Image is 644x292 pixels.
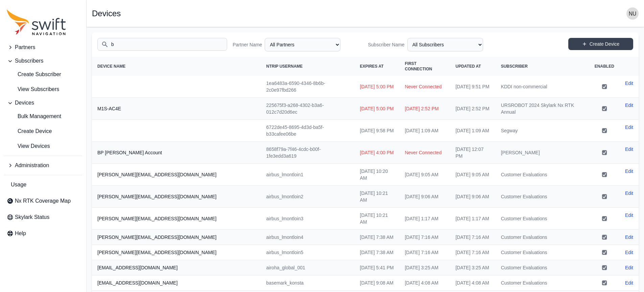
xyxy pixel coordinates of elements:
td: Segway [496,120,589,142]
button: Devices [4,96,82,110]
th: [EMAIL_ADDRESS][DOMAIN_NAME] [92,275,261,291]
a: Edit [625,102,633,109]
a: Edit [625,234,633,241]
a: Create Device [4,125,82,138]
select: Partner Name [265,38,340,51]
td: URSROBOT 2024 Skylark Nx RTK Annual [496,98,589,120]
td: [DATE] 9:05 AM [399,164,450,186]
a: Edit [625,168,633,175]
td: [DATE] 9:58 PM [355,120,400,142]
td: [DATE] 4:00 PM [355,142,400,164]
span: Expires At [360,64,384,69]
td: airbus_lmontloin4 [261,230,355,245]
td: [DATE] 3:25 AM [399,260,450,275]
td: Customer Evaluations [496,260,589,275]
a: Edit [625,190,633,197]
input: Search [97,38,227,51]
td: [DATE] 4:08 AM [450,275,495,291]
td: 225675f3-a268-4302-b3a6-012c7d20d6ec [261,98,355,120]
td: [DATE] 9:06 AM [450,186,495,208]
th: [PERSON_NAME][EMAIL_ADDRESS][DOMAIN_NAME] [92,230,261,245]
td: [DATE] 4:08 AM [399,275,450,291]
td: [DATE] 1:17 AM [450,208,495,230]
td: [PERSON_NAME] [496,142,589,164]
a: Edit [625,212,633,219]
td: Customer Evaluations [496,186,589,208]
th: NTRIP Username [261,57,355,76]
td: [DATE] 10:21 AM [355,208,400,230]
th: M1S-AC4E [92,98,261,120]
td: [DATE] 2:52 PM [450,98,495,120]
span: Nx RTK Coverage Map [15,197,71,205]
h1: Devices [92,9,121,18]
button: Subscribers [4,54,82,68]
td: Never Connected [399,142,450,164]
label: Subscriber Name [368,41,405,48]
a: Edit [625,279,633,286]
th: Subscriber [496,57,589,76]
span: View Devices [7,142,50,150]
th: [PERSON_NAME][EMAIL_ADDRESS][DOMAIN_NAME] [92,245,261,260]
span: Create Subscriber [7,70,61,78]
td: [DATE] 9:05 AM [450,164,495,186]
a: Create Device [568,38,633,50]
td: [DATE] 7:16 AM [450,230,495,245]
td: basemark_konsta [261,275,355,291]
td: airoha_global_001 [261,260,355,275]
td: [DATE] 12:07 PM [450,142,495,164]
td: Customer Evaluations [496,208,589,230]
a: Nx RTK Coverage Map [4,194,82,208]
td: Customer Evaluations [496,245,589,260]
td: [DATE] 7:16 AM [450,245,495,260]
td: [DATE] 5:00 PM [355,98,400,120]
span: Devices [15,99,34,107]
select: Subscriber [407,38,483,51]
td: [DATE] 7:38 AM [355,230,400,245]
a: Skylark Status [4,210,82,224]
td: [DATE] 9:06 AM [399,186,450,208]
td: [DATE] 7:16 AM [399,230,450,245]
span: Skylark Status [15,213,49,221]
td: [DATE] 1:09 AM [450,120,495,142]
th: [EMAIL_ADDRESS][DOMAIN_NAME] [92,260,261,275]
span: Updated At [455,64,481,69]
a: Edit [625,80,633,87]
td: [DATE] 9:51 PM [450,76,495,98]
span: View Subscribers [7,85,59,93]
td: [DATE] 10:21 AM [355,186,400,208]
td: [DATE] 5:41 PM [355,260,400,275]
span: Usage [11,181,26,189]
th: Device Name [92,57,261,76]
td: Customer Evaluations [496,275,589,291]
th: [PERSON_NAME][EMAIL_ADDRESS][DOMAIN_NAME] [92,164,261,186]
td: 8658f79a-7f46-4cdc-b00f-1fe3edd3a619 [261,142,355,164]
a: Edit [625,146,633,153]
a: Edit [625,264,633,271]
button: Administration [4,159,82,172]
td: airbus_lmontloin2 [261,186,355,208]
td: Customer Evaluations [496,164,589,186]
td: [DATE] 7:38 AM [355,245,400,260]
td: Customer Evaluations [496,230,589,245]
span: Create Device [7,127,52,135]
td: [DATE] 3:25 AM [450,260,495,275]
label: Partner Name [233,41,262,48]
span: Administration [15,161,49,170]
th: Enabled [589,57,620,76]
a: View Devices [4,139,82,153]
td: [DATE] 2:52 PM [399,98,450,120]
img: user photo [626,7,639,20]
td: [DATE] 1:17 AM [399,208,450,230]
td: 6722de45-8695-4d3d-ba5f-b33cafee06be [261,120,355,142]
td: airbus_lmontloin1 [261,164,355,186]
span: Help [15,229,26,238]
td: KDDI non-commercial [496,76,589,98]
a: Usage [4,178,82,192]
td: airbus_lmontloin5 [261,245,355,260]
td: [DATE] 5:00 PM [355,76,400,98]
a: View Subscribers [4,83,82,96]
td: Never Connected [399,76,450,98]
td: airbus_lmontloin3 [261,208,355,230]
td: [DATE] 10:20 AM [355,164,400,186]
a: Edit [625,249,633,256]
